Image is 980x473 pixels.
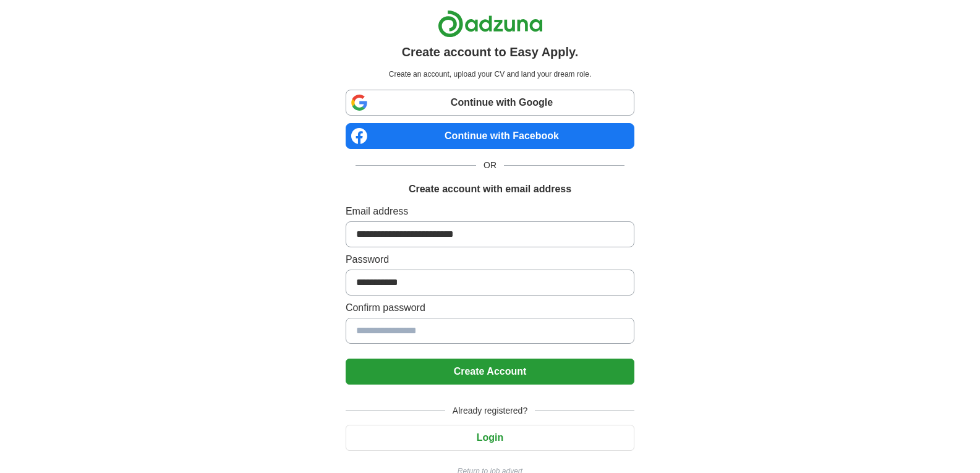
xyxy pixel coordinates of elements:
[348,69,632,80] p: Create an account, upload your CV and land your dream role.
[402,43,579,61] h1: Create account to Easy Apply.
[346,123,634,149] a: Continue with Facebook
[346,252,634,267] label: Password
[409,182,571,197] h1: Create account with email address
[346,204,634,219] label: Email address
[438,10,543,38] img: Adzuna logo
[346,90,634,116] a: Continue with Google
[346,300,634,315] label: Confirm password
[346,425,634,451] button: Login
[346,359,634,385] button: Create Account
[445,404,535,417] span: Already registered?
[476,159,504,172] span: OR
[346,432,634,443] a: Login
